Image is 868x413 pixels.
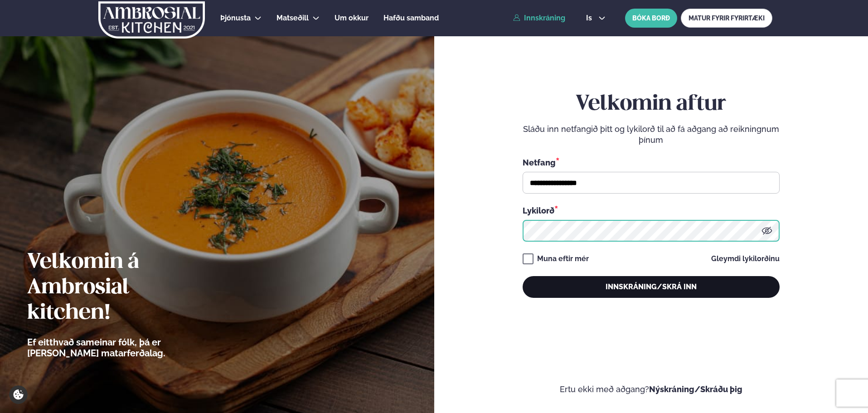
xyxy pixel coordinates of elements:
[523,276,780,298] button: Innskráning/Skrá inn
[383,13,439,24] a: Hafðu samband
[335,13,369,24] a: Um okkur
[461,384,841,395] p: Ertu ekki með aðgang?
[523,124,780,146] p: Sláðu inn netfangið þitt og lykilorð til að fá aðgang að reikningnum þínum
[383,14,439,22] span: Hafðu samband
[220,13,251,24] a: Þjónusta
[97,1,206,39] img: logo
[711,255,780,262] a: Gleymdi lykilorðinu
[681,9,772,28] a: MATUR FYRIR FYRIRTÆKI
[625,9,677,28] button: BÓKA BORÐ
[579,15,613,22] button: is
[649,384,742,394] a: Nýskráning/Skráðu þig
[220,14,251,22] span: Þjónusta
[276,13,309,24] a: Matseðill
[27,337,215,359] p: Ef eitthvað sameinar fólk, þá er [PERSON_NAME] matarferðalag.
[276,14,309,22] span: Matseðill
[27,250,215,326] h2: Velkomin á Ambrosial kitchen!
[523,92,780,117] h2: Velkomin aftur
[586,15,595,22] span: is
[523,156,780,168] div: Netfang
[513,14,565,22] a: Innskráning
[9,385,28,404] a: Cookie settings
[523,204,780,216] div: Lykilorð
[335,14,369,22] span: Um okkur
